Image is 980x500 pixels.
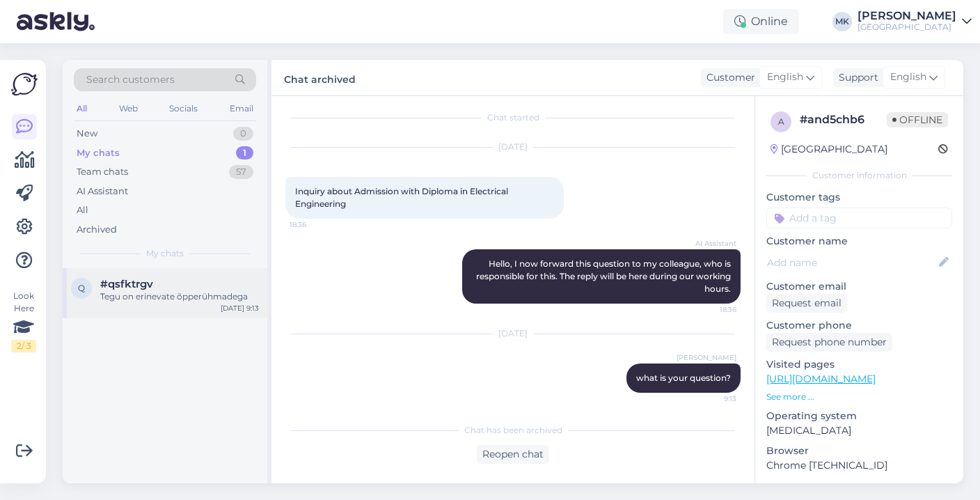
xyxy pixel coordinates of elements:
[146,247,184,260] span: My chats
[78,283,85,293] span: q
[766,409,952,423] p: Operating system
[832,12,852,31] div: MK
[285,141,741,153] div: [DATE]
[887,112,948,127] span: Offline
[285,327,741,340] div: [DATE]
[116,100,141,118] div: Web
[77,146,120,160] div: My chats
[285,111,741,124] div: Chat started
[477,445,549,464] div: Reopen chat
[684,238,736,249] span: AI Assistant
[890,70,926,85] span: English
[766,318,952,333] p: Customer phone
[857,10,956,22] div: [PERSON_NAME]
[636,373,731,383] span: what is your question?
[295,186,510,209] span: Inquiry about Admission with Diploma in Electrical Engineering
[77,127,97,141] div: New
[723,9,799,34] div: Online
[227,100,256,118] div: Email
[833,70,878,85] div: Support
[100,278,153,290] span: #qsfktrgv
[77,185,128,198] div: AI Assistant
[766,391,952,403] p: See more ...
[778,116,784,127] span: a
[77,165,128,179] div: Team chats
[284,68,356,87] label: Chat archived
[74,100,90,118] div: All
[770,142,887,157] div: [GEOGRAPHIC_DATA]
[766,208,952,228] input: Add a tag
[766,423,952,438] p: [MEDICAL_DATA]
[766,234,952,249] p: Customer name
[166,100,200,118] div: Socials
[233,127,253,141] div: 0
[677,352,736,363] span: [PERSON_NAME]
[77,203,88,217] div: All
[290,219,342,230] span: 18:36
[766,279,952,294] p: Customer email
[464,424,562,437] span: Chat has been archived
[766,190,952,205] p: Customer tags
[11,290,36,352] div: Look Here
[684,304,736,315] span: 18:36
[767,70,803,85] span: English
[11,71,38,97] img: Askly Logo
[767,255,936,270] input: Add name
[766,294,847,313] div: Request email
[701,70,755,85] div: Customer
[766,444,952,458] p: Browser
[766,169,952,182] div: Customer information
[77,223,117,237] div: Archived
[800,111,887,128] div: # and5chb6
[684,393,736,404] span: 9:13
[86,72,175,87] span: Search customers
[766,357,952,372] p: Visited pages
[476,258,733,294] span: Hello, I now forward this question to my colleague, who is responsible for this. The reply will b...
[229,165,253,179] div: 57
[766,333,892,352] div: Request phone number
[100,290,259,303] div: Tegu on erinevate õpperühmadega
[766,373,876,385] a: [URL][DOMAIN_NAME]
[221,303,259,313] div: [DATE] 9:13
[766,458,952,473] p: Chrome [TECHNICAL_ID]
[236,146,253,160] div: 1
[11,340,36,352] div: 2 / 3
[857,10,972,33] a: [PERSON_NAME][GEOGRAPHIC_DATA]
[857,22,956,33] div: [GEOGRAPHIC_DATA]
